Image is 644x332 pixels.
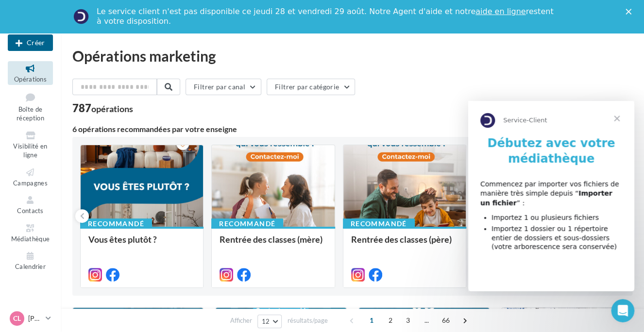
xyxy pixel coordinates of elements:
[8,89,53,124] a: Boîte de réception
[8,34,53,51] button: Créer
[13,314,21,323] span: CL
[8,309,53,328] a: CL [PERSON_NAME]
[382,313,398,328] span: 2
[28,314,42,323] p: [PERSON_NAME]
[91,104,133,113] div: opérations
[88,234,157,245] span: Vous êtes plutôt ?
[475,7,525,16] a: aide en ligne
[8,193,53,216] a: Contacts
[17,207,44,215] span: Contacts
[8,221,53,245] a: Médiathèque
[72,125,617,133] div: 6 opérations recommandées par votre enseigne
[8,34,53,51] div: Nouvelle campagne
[13,179,48,187] span: Campagnes
[80,218,152,229] div: Recommandé
[468,101,634,291] iframe: Intercom live chat message
[626,9,635,15] div: Fermer
[13,142,47,159] span: Visibilité en ligne
[8,249,53,272] a: Calendrier
[611,299,634,322] iframe: Intercom live chat
[14,75,47,83] span: Opérations
[17,105,44,122] span: Boîte de réception
[211,218,283,229] div: Recommandé
[72,49,632,63] div: Opérations marketing
[267,79,355,95] button: Filtrer par catégorie
[73,9,89,24] img: Profile image for Service-Client
[438,313,454,328] span: 66
[8,165,53,189] a: Campagnes
[257,315,282,328] button: 12
[8,128,53,161] a: Visibilité en ligne
[11,235,50,243] span: Médiathèque
[72,103,133,114] div: 787
[186,79,261,95] button: Filtrer par canal
[262,317,270,325] span: 12
[15,263,46,270] span: Calendrier
[343,218,415,229] div: Recommandé
[97,7,555,26] div: Le service client n'est pas disponible ce jeudi 28 et vendredi 29 août. Notre Agent d'aide et not...
[287,316,327,325] span: résultats/page
[220,234,322,245] span: Rentrée des classes (mère)
[419,313,434,328] span: ...
[8,61,53,85] a: Opérations
[230,316,252,325] span: Afficher
[351,234,452,245] span: Rentrée des classes (père)
[400,313,415,328] span: 3
[363,313,379,328] span: 1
